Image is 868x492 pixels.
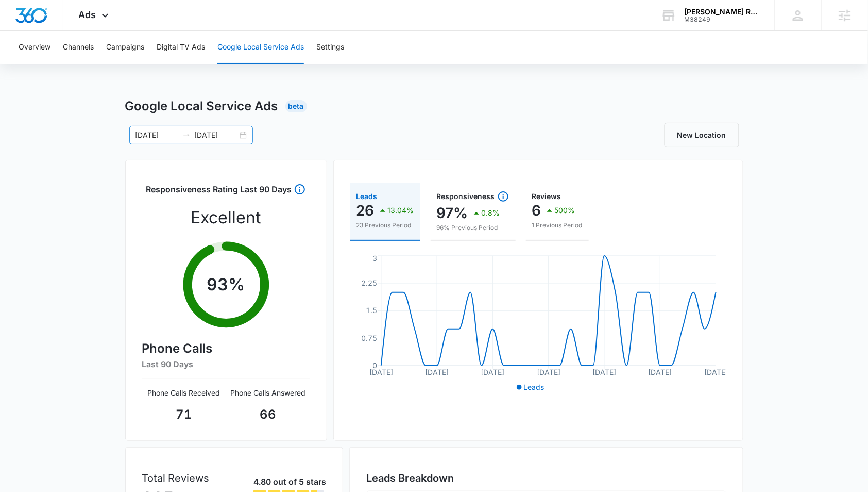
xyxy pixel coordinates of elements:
span: Leads [524,383,544,391]
div: Beta [285,100,307,112]
tspan: 2.25 [361,278,377,287]
p: Phone Calls Answered [226,387,310,398]
tspan: [DATE] [369,368,393,376]
tspan: [DATE] [704,368,728,376]
span: Ads [79,9,96,20]
p: 4.80 out of 5 stars [253,475,326,488]
p: 71 [142,405,226,424]
p: 500% [555,207,575,214]
button: Digital TV Ads [157,31,205,64]
input: End date [195,129,237,141]
h6: Last 90 Days [142,358,310,370]
div: account name [684,8,759,16]
tspan: 0.75 [361,334,377,342]
tspan: [DATE] [481,368,504,376]
button: Channels [63,31,94,64]
tspan: 3 [372,254,377,263]
button: Google Local Service Ads [217,31,304,64]
h4: Phone Calls [142,339,310,358]
p: 1 Previous Period [532,221,583,230]
input: Start date [135,129,178,141]
div: Responsiveness [437,190,509,203]
button: Overview [19,31,50,64]
h1: Google Local Service Ads [125,97,278,116]
p: 93 % [207,272,245,297]
a: New Location [665,123,739,147]
h3: Responsiveness Rating Last 90 Days [146,183,292,201]
p: 26 [356,202,375,219]
p: 0.8% [482,209,500,217]
p: 23 Previous Period [356,221,414,230]
p: 97% [437,205,468,221]
div: Leads [356,193,414,200]
tspan: [DATE] [648,368,672,376]
h3: Leads Breakdown [366,470,726,486]
div: account id [684,16,759,23]
p: 6 [532,202,541,219]
p: 66 [226,405,310,424]
p: Excellent [191,205,261,230]
p: 96% Previous Period [437,223,509,233]
tspan: [DATE] [537,368,560,376]
div: Reviews [532,193,583,200]
p: Phone Calls Received [142,387,226,398]
button: Settings [316,31,344,64]
span: to [182,131,191,139]
tspan: [DATE] [425,368,449,376]
button: Campaigns [106,31,144,64]
p: 13.04% [388,207,414,214]
tspan: [DATE] [592,368,616,376]
tspan: 1.5 [366,306,377,315]
p: Total Reviews [142,470,210,486]
span: swap-right [182,131,191,139]
tspan: 0 [372,361,377,370]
